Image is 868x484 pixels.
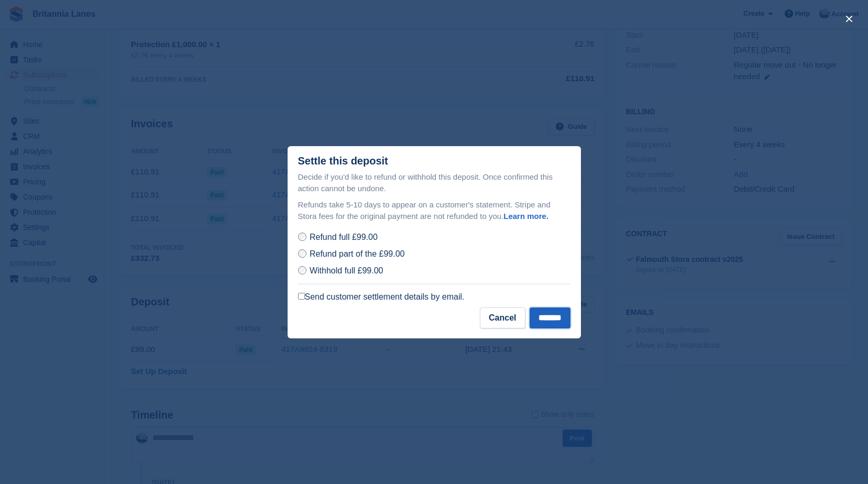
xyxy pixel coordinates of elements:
span: Refund part of the £99.00 [310,249,404,258]
div: Settle this deposit [298,155,388,167]
input: Send customer settlement details by email. [298,293,305,300]
input: Withhold full £99.00 [298,266,306,274]
input: Refund part of the £99.00 [298,249,306,258]
span: Withhold full £99.00 [310,266,383,275]
span: Refund full £99.00 [310,233,378,241]
input: Refund full £99.00 [298,233,306,241]
label: Send customer settlement details by email. [298,292,465,302]
button: close [841,10,858,27]
p: Refunds take 5-10 days to appear on a customer's statement. Stripe and Stora fees for the origina... [298,199,570,223]
p: Decide if you'd like to refund or withhold this deposit. Once confirmed this action cannot be und... [298,171,570,195]
button: Cancel [480,307,525,328]
a: Learn more. [503,212,548,221]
